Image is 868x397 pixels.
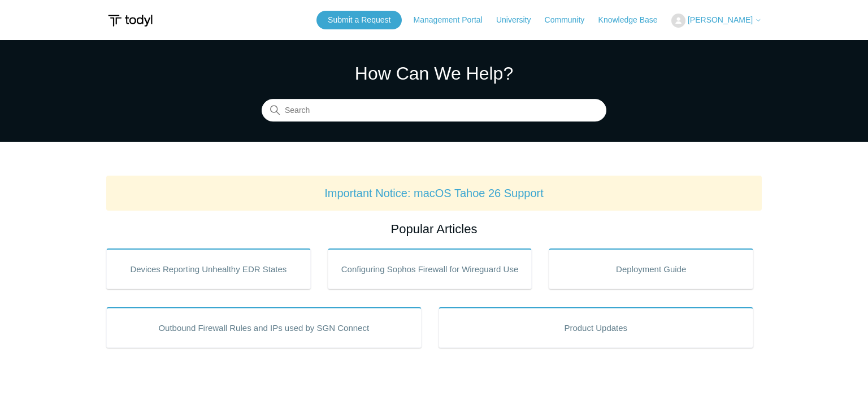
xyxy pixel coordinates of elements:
[328,248,532,289] a: Configuring Sophos Firewall for Wireguard Use
[439,307,754,348] a: Product Updates
[106,307,422,348] a: Outbound Firewall Rules and IPs used by SGN Connect
[414,14,494,26] a: Management Portal
[688,15,753,24] span: [PERSON_NAME]
[671,14,762,28] button: [PERSON_NAME]
[106,10,154,31] img: Todyl Support Center Help Center home page
[598,14,669,26] a: Knowledge Base
[549,248,753,289] a: Deployment Guide
[106,248,311,289] a: Devices Reporting Unhealthy EDR States
[496,14,542,26] a: University
[545,14,596,26] a: Community
[316,11,402,29] a: Submit a Request
[262,99,606,122] input: Search
[262,60,606,87] h1: How Can We Help?
[106,220,762,238] h2: Popular Articles
[324,187,544,199] a: Important Notice: macOS Tahoe 26 Support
